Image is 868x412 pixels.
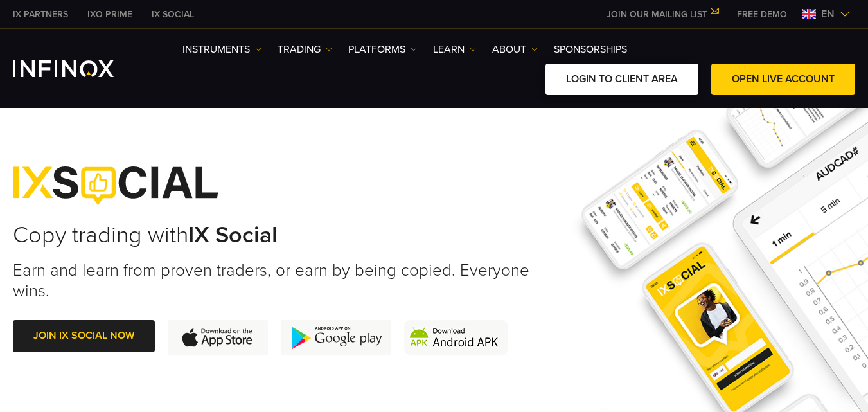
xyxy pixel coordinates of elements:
[78,8,142,21] a: INFINOX
[13,221,541,249] h2: Copy trading with
[554,42,627,57] a: SPONSORSHIPS
[545,64,698,95] a: LOGIN TO CLIENT AREA
[168,321,268,355] img: App Store icon
[182,42,261,57] a: Instruments
[142,8,204,21] a: INFINOX
[816,6,840,22] span: en
[13,321,155,352] a: JOIN IX SOCIAL NOW
[597,9,727,20] a: JOIN OUR MAILING LIST
[188,221,278,249] strong: IX Social
[13,260,541,301] h3: Earn and learn from proven traders, or earn by being copied. Everyone wins.
[3,8,78,21] a: INFINOX
[727,8,797,21] a: INFINOX MENU
[433,42,476,57] a: Learn
[278,42,332,57] a: TRADING
[492,42,538,57] a: ABOUT
[711,64,855,95] a: OPEN LIVE ACCOUNT
[348,42,417,57] a: PLATFORMS
[13,60,144,77] a: INFINOX Logo
[281,321,391,355] img: Play Store icon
